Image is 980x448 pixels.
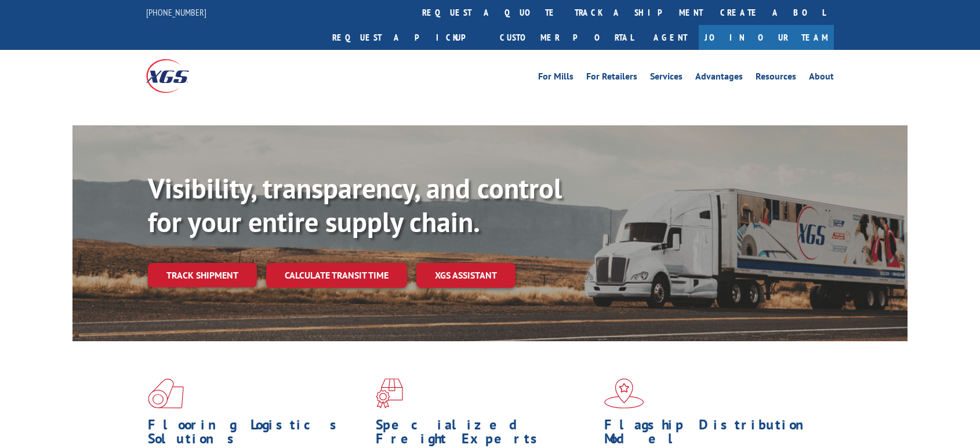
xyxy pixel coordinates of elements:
[416,263,516,288] a: XGS ASSISTANT
[756,72,796,85] a: Resources
[650,72,683,85] a: Services
[491,25,642,50] a: Customer Portal
[266,263,407,288] a: Calculate transit time
[586,72,637,85] a: For Retailers
[695,72,743,85] a: Advantages
[148,170,562,240] b: Visibility, transparency, and control for your entire supply chain.
[604,378,644,409] img: xgs-icon-flagship-distribution-model-red
[324,25,491,50] a: Request a pickup
[538,72,574,85] a: For Mills
[148,263,257,287] a: Track shipment
[809,72,834,85] a: About
[642,25,699,50] a: Agent
[699,25,834,50] a: Join Our Team
[148,378,184,409] img: xgs-icon-total-supply-chain-intelligence-red
[376,378,403,409] img: xgs-icon-focused-on-flooring-red
[146,6,206,18] a: [PHONE_NUMBER]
